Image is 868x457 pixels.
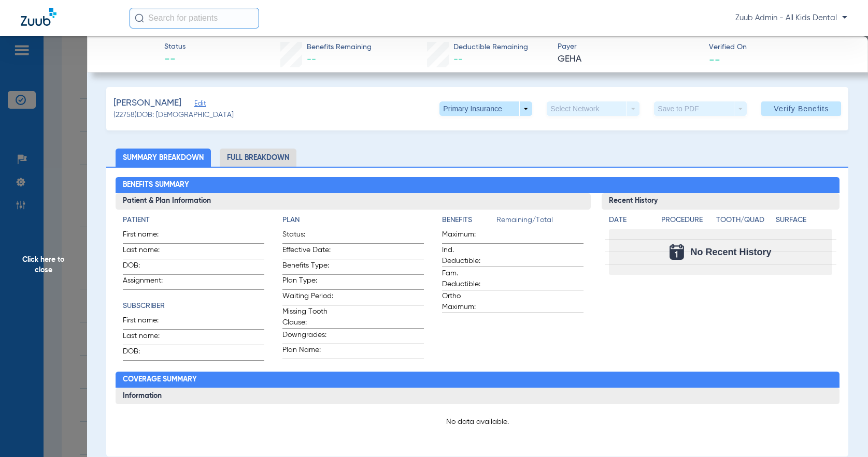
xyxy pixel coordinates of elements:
[123,417,832,427] p: No data available.
[609,215,652,229] app-breakdown-title: Date
[496,215,584,229] span: Remaining/Total
[282,215,424,226] h4: Plan
[661,215,713,226] h4: Procedure
[194,100,204,110] span: Edit
[123,275,174,289] span: Assignment:
[135,13,144,23] img: Search Icon
[602,193,839,210] h3: Recent History
[282,345,333,359] span: Plan Name:
[130,8,259,28] input: Search for patients
[709,54,720,65] span: --
[442,291,493,313] span: Ortho Maximum:
[21,8,56,26] img: Zuub Logo
[442,215,496,226] h4: Benefits
[123,301,264,312] h4: Subscriber
[282,330,333,344] span: Downgrades:
[220,149,296,167] li: Full Breakdown
[442,229,493,243] span: Maximum:
[113,110,234,121] span: (22758) DOB: [DEMOGRAPHIC_DATA]
[123,229,174,243] span: First name:
[774,105,829,113] span: Verify Benefits
[442,215,496,229] app-breakdown-title: Benefits
[439,101,532,116] button: Primary Insurance
[442,245,493,267] span: Ind. Deductible:
[453,55,463,64] span: --
[735,13,847,23] span: Zuub Admin - All Kids Dental
[116,372,839,388] h2: Coverage Summary
[282,275,333,289] span: Plan Type:
[816,407,868,457] iframe: Chat Widget
[113,97,181,110] span: [PERSON_NAME]
[282,245,333,259] span: Effective Date:
[123,215,264,226] h4: Patient
[716,215,773,226] h4: Tooth/Quad
[123,346,174,360] span: DOB:
[776,215,832,229] app-breakdown-title: Surface
[123,260,174,274] span: DOB:
[709,42,851,53] span: Verified On
[123,245,174,259] span: Last name:
[453,42,528,53] span: Deductible Remaining
[282,260,333,274] span: Benefits Type:
[282,291,333,305] span: Waiting Period:
[116,149,211,167] li: Summary Breakdown
[761,101,841,116] button: Verify Benefits
[116,388,839,404] h3: Information
[282,229,333,243] span: Status:
[776,215,832,226] h4: Surface
[661,215,713,229] app-breakdown-title: Procedure
[716,215,773,229] app-breakdown-title: Tooth/Quad
[690,247,771,257] span: No Recent History
[123,331,174,345] span: Last name:
[307,42,372,53] span: Benefits Remaining
[164,53,186,67] span: --
[123,315,174,329] span: First name:
[116,177,839,194] h2: Benefits Summary
[442,268,493,290] span: Fam. Deductible:
[558,41,700,52] span: Payer
[282,306,333,328] span: Missing Tooth Clause:
[307,55,316,64] span: --
[558,53,700,66] span: GEHA
[609,215,652,226] h4: Date
[164,41,186,52] span: Status
[116,193,591,210] h3: Patient & Plan Information
[670,244,684,260] img: Calendar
